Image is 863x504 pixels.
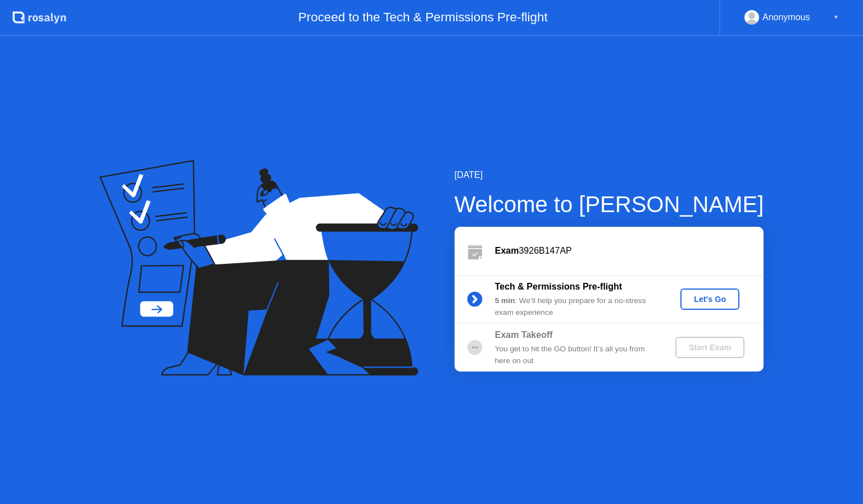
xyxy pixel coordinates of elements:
button: Let's Go [680,288,739,310]
div: 3926B147AP [495,244,764,258]
button: Start Exam [675,337,744,358]
div: [DATE] [455,168,764,182]
div: Welcome to [PERSON_NAME] [455,187,764,221]
div: Start Exam [680,343,740,352]
div: ▼ [833,10,839,25]
b: Tech & Permissions Pre-flight [495,282,622,291]
b: 5 min [495,296,515,305]
div: You get to hit the GO button! It’s all you from here on out [495,343,657,366]
b: Exam [495,246,519,255]
div: Let's Go [685,295,735,304]
div: Anonymous [762,10,810,25]
b: Exam Takeoff [495,330,553,340]
div: : We’ll help you prepare for a no-stress exam experience [495,295,657,318]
